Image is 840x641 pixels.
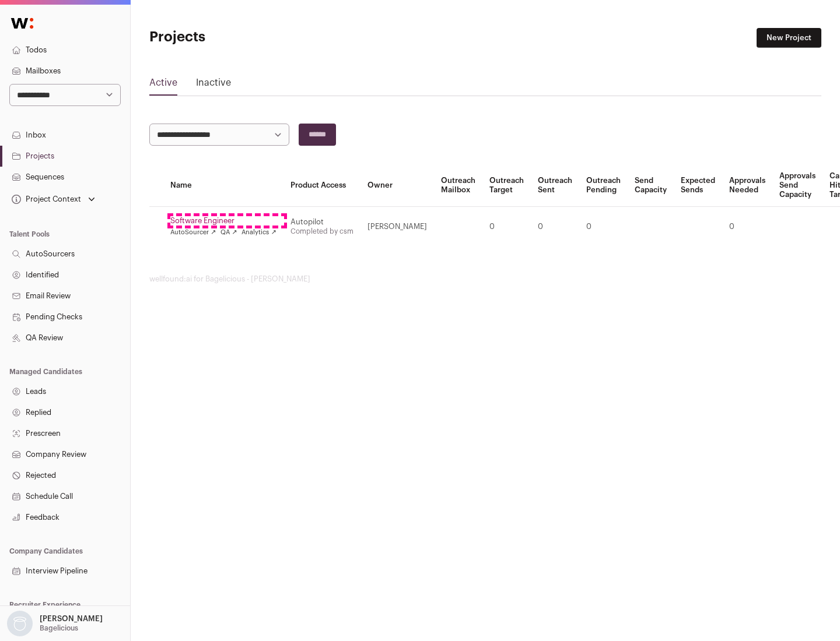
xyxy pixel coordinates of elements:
[5,611,105,636] button: Open dropdown
[163,164,283,207] th: Name
[722,207,772,247] td: 0
[242,228,276,237] a: Analytics ↗
[283,164,360,207] th: Product Access
[290,228,353,235] a: Completed by csm
[722,164,772,207] th: Approvals Needed
[5,12,40,35] img: Wellfound
[196,76,231,94] a: Inactive
[674,164,722,207] th: Expected Sends
[7,611,33,636] img: nopic.png
[531,207,579,247] td: 0
[149,76,177,94] a: Active
[482,207,531,247] td: 0
[170,228,216,237] a: AutoSourcer ↗
[40,624,78,633] p: Bagelicious
[579,207,628,247] td: 0
[290,217,353,227] div: Autopilot
[757,28,821,48] a: New Project
[9,191,97,207] button: Open dropdown
[628,164,674,207] th: Send Capacity
[149,274,821,284] footer: wellfound:ai for Bagelicious - [PERSON_NAME]
[40,614,103,624] p: [PERSON_NAME]
[772,164,822,207] th: Approvals Send Capacity
[434,164,482,207] th: Outreach Mailbox
[482,164,531,207] th: Outreach Target
[9,195,81,204] div: Project Context
[220,228,237,237] a: QA ↗
[531,164,579,207] th: Outreach Sent
[360,207,434,247] td: [PERSON_NAME]
[360,164,434,207] th: Owner
[149,28,373,47] h1: Projects
[170,216,276,226] a: Software Engineer
[579,164,628,207] th: Outreach Pending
